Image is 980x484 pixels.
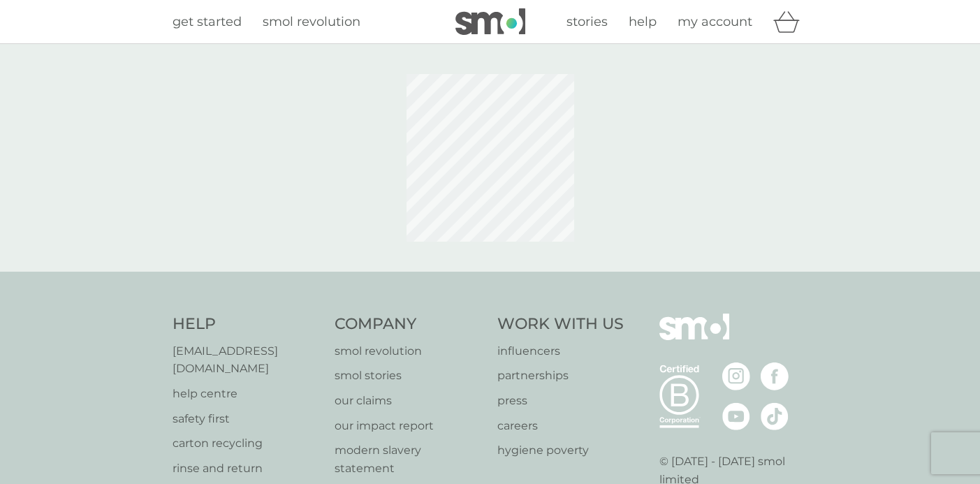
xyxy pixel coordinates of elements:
[173,342,321,378] a: [EMAIL_ADDRESS][DOMAIN_NAME]
[678,14,752,29] span: my account
[335,392,483,410] a: our claims
[335,314,483,335] h4: Company
[497,342,624,360] a: influencers
[497,392,624,410] a: press
[497,441,624,460] a: hygiene poverty
[173,14,242,29] span: get started
[566,14,608,29] span: stories
[335,342,483,360] a: smol revolution
[678,12,752,32] a: my account
[173,385,321,403] a: help centre
[335,441,483,477] a: modern slavery statement
[455,8,525,35] img: smol
[497,417,624,435] a: careers
[566,12,608,32] a: stories
[335,367,483,385] a: smol stories
[173,12,242,32] a: get started
[173,314,321,335] h4: Help
[263,14,360,29] span: smol revolution
[761,362,789,390] img: visit the smol Facebook page
[773,8,808,36] div: basket
[722,362,750,390] img: visit the smol Instagram page
[761,402,789,430] img: visit the smol Tiktok page
[629,14,657,29] span: help
[173,434,321,453] a: carton recycling
[722,402,750,430] img: visit the smol Youtube page
[629,12,657,32] a: help
[659,314,729,361] img: smol
[497,367,624,385] a: partnerships
[497,314,624,335] h4: Work With Us
[335,417,483,435] a: our impact report
[173,410,321,428] a: safety first
[263,12,360,32] a: smol revolution
[173,460,321,478] a: rinse and return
